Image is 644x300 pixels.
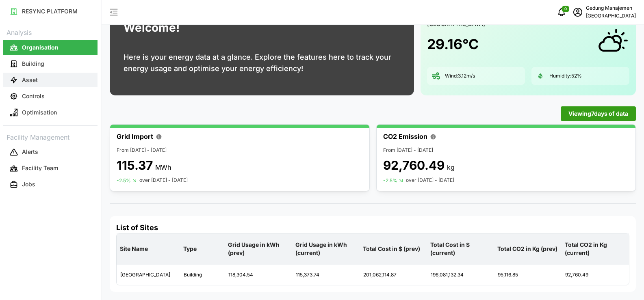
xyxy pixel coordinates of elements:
p: Total CO2 in Kg (current) [563,234,627,264]
p: Alerts [22,148,38,156]
p: Wind: 3.12 m/s [445,73,475,80]
button: RESYNC PLATFORM [3,4,98,19]
p: kg [447,162,455,173]
p: Grid Import [117,132,153,142]
p: over [DATE] - [DATE] [406,177,454,184]
a: Facility Team [3,160,98,177]
button: Optimisation [3,105,98,120]
p: From [DATE] - [DATE] [117,147,363,154]
p: 92,760.49 [383,158,445,173]
p: -2.5% [383,177,397,184]
div: Building [180,265,225,285]
div: 115,373.74 [293,265,359,285]
h1: 29.16 °C [427,35,479,53]
p: [GEOGRAPHIC_DATA] [586,12,636,20]
div: 92,760.49 [562,265,629,285]
p: Building [22,60,44,68]
p: Here is your energy data at a glance. Explore the features here to track your energy usage and op... [124,52,400,74]
a: Organisation [3,39,98,56]
div: 118,304.54 [225,265,292,285]
span: 0 [564,6,567,12]
p: RESYNC PLATFORM [22,7,78,15]
div: 196,081,132.34 [427,265,494,285]
p: 115.37 [117,158,153,173]
p: Grid Usage in kWh (prev) [226,234,291,264]
button: schedule [570,4,586,20]
p: Total CO2 in Kg (prev) [496,238,560,259]
p: Grid Usage in kWh (current) [294,234,358,264]
p: Humidity: 52 % [549,73,582,80]
p: -2.5% [117,177,131,184]
div: 95,116.85 [494,265,561,285]
p: Type [182,238,223,259]
p: Facility Management [3,131,98,142]
p: Total Cost in $ (current) [429,234,493,264]
a: Jobs [3,177,98,193]
button: Viewing7days of data [561,106,636,121]
p: Jobs [22,180,35,188]
p: CO2 Emission [383,132,427,142]
a: Building [3,56,98,72]
button: Organisation [3,40,98,55]
p: Controls [22,92,45,100]
a: Asset [3,72,98,88]
button: Facility Team [3,161,98,176]
a: Optimisation [3,104,98,121]
p: MWh [155,162,171,173]
button: Alerts [3,145,98,160]
span: Viewing 7 days of data [568,107,628,121]
a: Alerts [3,144,98,160]
p: Organisation [22,43,59,52]
p: Facility Team [22,164,58,172]
p: Optimisation [22,108,57,117]
p: Site Name [118,238,178,259]
button: notifications [553,4,570,20]
button: Asset [3,73,98,87]
p: Gedung Manajemen [586,4,636,12]
p: Analysis [3,26,98,38]
h1: Welcome! [124,19,180,37]
div: 201,062,114.87 [360,265,427,285]
p: Asset [22,76,38,84]
p: From [DATE] - [DATE] [383,147,629,154]
h4: List of Sites [116,222,629,233]
button: Building [3,56,98,71]
p: over [DATE] - [DATE] [139,177,188,184]
button: Jobs [3,177,98,192]
button: Controls [3,89,98,104]
a: RESYNC PLATFORM [3,3,98,19]
a: Controls [3,88,98,104]
div: [GEOGRAPHIC_DATA] [117,265,180,285]
p: Total Cost in $ (prev) [361,238,425,259]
